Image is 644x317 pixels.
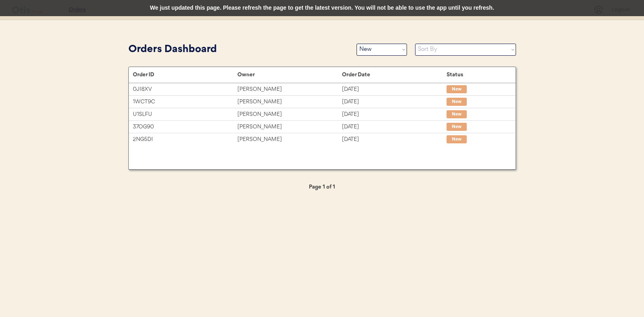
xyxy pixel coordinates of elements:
[128,42,348,57] div: Orders Dashboard
[133,97,237,107] div: 1WCT9C
[282,183,363,192] div: Page 1 of 1
[342,135,447,144] div: [DATE]
[133,71,237,78] div: Order ID
[237,85,342,94] div: [PERSON_NAME]
[342,71,447,78] div: Order Date
[133,122,237,132] div: 37OG90
[447,71,507,78] div: Status
[133,85,237,94] div: 0JI8XV
[342,110,447,119] div: [DATE]
[133,110,237,119] div: U1SLFU
[237,135,342,144] div: [PERSON_NAME]
[237,71,342,78] div: Owner
[237,110,342,119] div: [PERSON_NAME]
[342,97,447,107] div: [DATE]
[133,135,237,144] div: 2NG5DI
[237,97,342,107] div: [PERSON_NAME]
[237,122,342,132] div: [PERSON_NAME]
[342,85,447,94] div: [DATE]
[342,122,447,132] div: [DATE]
